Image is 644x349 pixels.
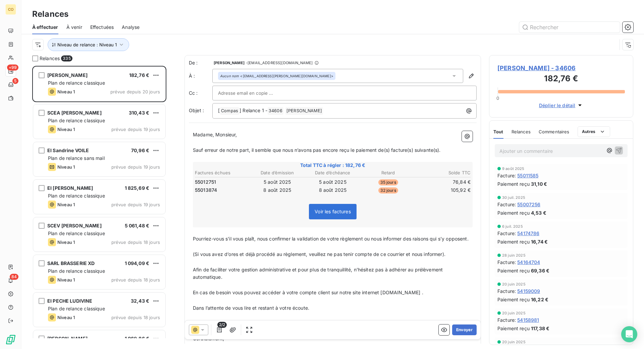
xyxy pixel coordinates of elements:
[47,223,102,228] span: SCEV [PERSON_NAME]
[378,187,398,193] span: 32 jours
[493,129,503,134] span: Tout
[502,253,526,257] span: 28 juin 2025
[517,316,539,323] span: 54158981
[47,110,102,116] span: SCEA [PERSON_NAME]
[48,193,105,199] span: Plan de relance classique
[218,88,290,98] input: Adresse email en copie ...
[517,172,538,179] span: 55011585
[193,236,469,242] span: Pourriez-vous s’il vous plaît, nous confirmer la validation de votre règlement ou nous informer d...
[5,4,16,15] div: CO
[125,223,150,228] span: 5 061,48 €
[502,224,523,228] span: 6 juil. 2025
[48,268,105,274] span: Plan de relance classique
[537,101,586,109] button: Déplier le détail
[47,298,93,304] span: EI PECHE LUDIVINE
[250,178,305,186] td: 5 août 2025
[621,326,637,342] div: Open Intercom Messenger
[497,209,530,216] span: Paiement reçu
[497,288,516,295] span: Facture :
[378,179,398,185] span: 35 jours
[517,201,540,208] span: 55007256
[512,129,531,134] span: Relances
[214,61,245,65] span: [PERSON_NAME]
[5,334,16,345] img: Logo LeanPay
[48,230,105,236] span: Plan de relance classique
[47,260,95,266] span: SARL BRASSERIE XD
[61,55,72,61] span: 335
[195,187,217,193] span: 55013874
[218,107,220,113] span: [
[497,316,516,323] span: Facture :
[32,8,68,20] h3: Relances
[47,72,88,78] span: [PERSON_NAME]
[496,95,499,101] span: 0
[531,238,548,245] span: 16,74 €
[268,107,283,115] span: 34606
[220,107,239,115] span: Compas
[48,38,129,51] button: Niveau de relance : Niveau 1
[497,73,625,86] h3: 182,76 €
[48,80,105,86] span: Plan de relance classique
[193,147,441,153] span: Sauf erreur de notre part, il semble que nous n’avons pas encore reçu le paiement de(s) facture(s...
[497,325,530,332] span: Paiement reçu
[47,185,93,191] span: EI [PERSON_NAME]
[7,64,18,71] span: +99
[111,202,160,207] span: prévue depuis 19 jours
[361,169,416,176] th: Retard
[57,315,75,320] span: Niveau 1
[57,127,75,132] span: Niveau 1
[315,209,351,214] span: Voir les factures
[220,74,333,78] div: <[EMAIL_ADDRESS][PERSON_NAME][DOMAIN_NAME]>
[305,186,360,194] td: 8 août 2025
[517,259,540,266] span: 54164704
[32,24,58,31] span: À effectuer
[122,24,140,31] span: Analyse
[502,340,526,344] span: 20 juin 2025
[193,290,423,295] span: En cas de besoin vous pouvez accéder à votre compte client sur notre site internet [DOMAIN_NAME] .
[110,89,160,94] span: prévue depuis 20 jours
[12,78,18,84] span: 5
[189,59,212,66] span: De :
[10,274,18,280] span: 84
[517,288,540,295] span: 54159009
[416,169,471,176] th: Solde TTC
[502,282,526,286] span: 20 juin 2025
[497,296,530,303] span: Paiement reçu
[48,155,105,161] span: Plan de relance sans mail
[497,63,625,73] span: [PERSON_NAME] - 34606
[40,55,60,62] span: Relances
[531,180,547,187] span: 31,10 €
[220,74,239,78] em: Aucun nom
[502,311,526,315] span: 20 juin 2025
[57,42,117,47] span: Niveau de relance : Niveau 1
[66,24,82,31] span: À venir
[239,107,267,113] span: ] Relance 1 -
[111,127,160,132] span: prévue depuis 19 jours
[57,277,75,282] span: Niveau 1
[90,24,114,31] span: Effectuées
[32,66,166,338] div: grid
[305,169,360,176] th: Date d’échéance
[497,201,516,208] span: Facture :
[57,164,75,170] span: Niveau 1
[497,267,530,274] span: Paiement reçu
[189,90,212,96] label: Cc :
[195,179,216,185] span: 55012751
[111,315,160,320] span: prévue depuis 18 jours
[531,296,548,303] span: 16,22 €
[416,186,471,194] td: 105,92 €
[195,169,249,176] th: Factures échues
[57,89,75,94] span: Niveau 1
[125,336,150,341] span: 1 069,86 €
[193,267,444,280] span: Afin de faciliter votre gestion administrative et pour plus de tranquillité, n’hésitez pas à adhé...
[111,277,160,282] span: prévue depuis 18 jours
[531,267,549,274] span: 69,36 €
[47,147,89,153] span: EI Sandrine VOILE
[519,22,620,33] input: Rechercher
[416,178,471,186] td: 76,84 €
[48,306,105,311] span: Plan de relance classique
[57,202,75,207] span: Niveau 1
[250,169,305,176] th: Date d’émission
[217,322,227,328] span: 2/2
[47,336,88,341] span: [PERSON_NAME]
